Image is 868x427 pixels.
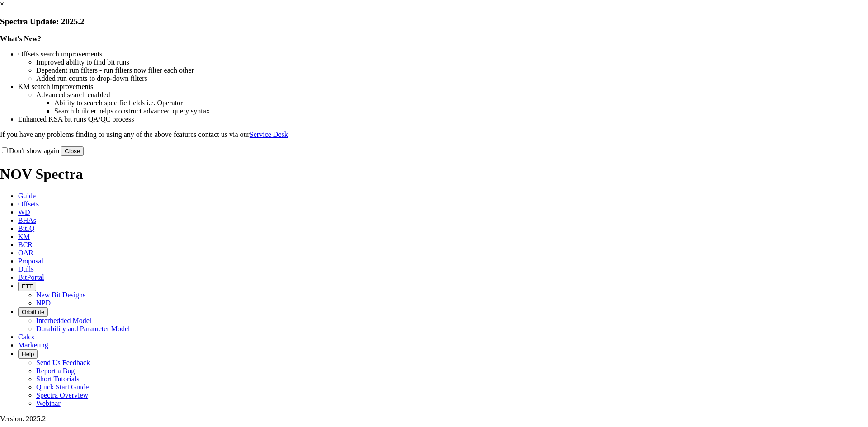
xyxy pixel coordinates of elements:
[18,265,34,273] span: Dulls
[18,225,34,232] span: BitIQ
[18,83,868,91] li: KM search improvements
[18,200,39,208] span: Offsets
[18,249,33,257] span: OAR
[54,107,868,115] li: Search builder helps construct advanced query syntax
[18,233,30,240] span: KM
[18,257,43,265] span: Proposal
[36,325,130,333] a: Durability and Parameter Model
[36,75,868,83] li: Added run counts to drop-down filters
[36,291,85,299] a: New Bit Designs
[2,147,8,153] input: Don't show again
[18,333,34,341] span: Calcs
[36,66,868,75] li: Dependent run filters - run filters now filter each other
[36,391,88,399] a: Spectra Overview
[18,115,868,123] li: Enhanced KSA bit runs QA/QC process
[18,192,36,200] span: Guide
[36,317,91,324] a: Interbedded Model
[36,359,90,366] a: Send Us Feedback
[18,241,33,249] span: BCR
[250,131,288,138] a: Service Desk
[36,375,80,383] a: Short Tutorials
[36,383,89,391] a: Quick Start Guide
[18,341,48,349] span: Marketing
[36,399,61,407] a: Webinar
[22,283,33,290] span: FTT
[61,146,84,156] button: Close
[36,299,51,307] a: NPD
[18,50,868,58] li: Offsets search improvements
[36,367,75,375] a: Report a Bug
[22,351,34,357] span: Help
[36,91,868,99] li: Advanced search enabled
[54,99,868,107] li: Ability to search specific fields i.e. Operator
[18,273,44,281] span: BitPortal
[36,58,868,66] li: Improved ability to find bit runs
[18,216,36,224] span: BHAs
[18,208,30,216] span: WD
[22,309,44,315] span: OrbitLite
